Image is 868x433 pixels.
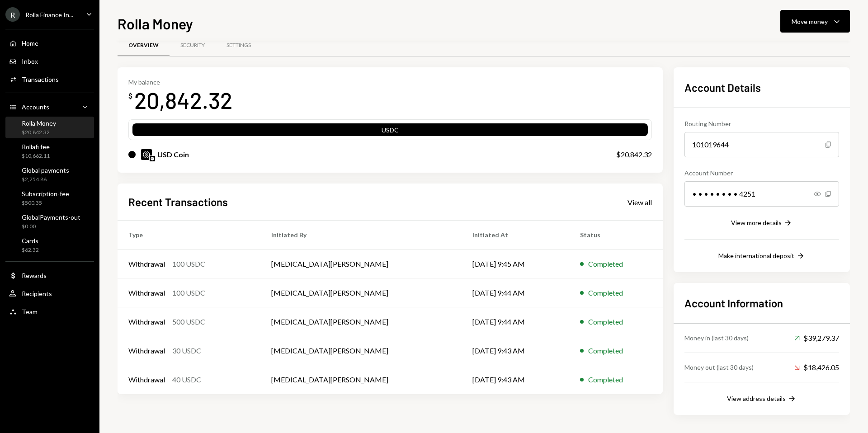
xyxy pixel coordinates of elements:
[22,213,80,221] div: GlobalPayments-out
[731,218,793,228] button: View more details
[25,11,73,19] div: Rolla Finance In...
[627,197,652,207] a: View all
[22,119,56,127] div: Rolla Money
[22,152,50,160] div: $10,662.11
[5,285,94,301] a: Recipients
[172,374,201,385] div: 40 USDC
[170,34,216,57] a: Security
[684,119,839,128] div: Routing Number
[22,143,50,151] div: Rollafi fee
[588,316,623,327] div: Completed
[118,221,260,249] th: Type
[588,259,623,269] div: Completed
[794,362,839,373] div: $18,426.05
[22,57,38,65] div: Inbox
[132,125,648,138] div: USDC
[718,251,805,261] button: Make international deposit
[627,198,652,207] div: View all
[260,365,462,394] td: [MEDICAL_DATA][PERSON_NAME]
[569,221,663,249] th: Status
[150,156,155,161] img: base-mainnet
[5,211,94,232] a: GlobalPayments-out$0.00
[22,246,39,254] div: $62.32
[22,75,59,83] div: Transactions
[22,190,69,198] div: Subscription-fee
[792,17,828,26] div: Move money
[128,287,165,298] div: Withdrawal
[118,34,170,57] a: Overview
[462,307,569,336] td: [DATE] 9:44 AM
[172,259,205,269] div: 100 USDC
[684,296,839,311] h2: Account Information
[22,166,69,174] div: Global payments
[5,35,94,51] a: Home
[22,290,52,297] div: Recipients
[172,345,201,356] div: 30 USDC
[128,316,165,327] div: Withdrawal
[462,336,569,365] td: [DATE] 9:43 AM
[22,39,38,47] div: Home
[727,394,797,404] button: View address details
[172,316,205,327] div: 500 USDC
[5,7,20,22] div: R
[588,374,623,385] div: Completed
[128,78,232,86] div: My balance
[22,129,56,136] div: $20,842.32
[5,303,94,320] a: Team
[5,71,94,87] a: Transactions
[684,132,839,157] div: 101019644
[588,287,623,298] div: Completed
[128,42,159,49] div: Overview
[22,308,38,315] div: Team
[5,53,94,69] a: Inbox
[5,164,94,185] a: Global payments$2,754.86
[462,365,569,394] td: [DATE] 9:43 AM
[731,219,782,226] div: View more details
[727,395,786,402] div: View address details
[5,267,94,283] a: Rewards
[5,187,94,209] a: Subscription-fee$500.35
[5,234,94,256] a: Cards$62.32
[22,199,69,207] div: $500.35
[260,278,462,307] td: [MEDICAL_DATA][PERSON_NAME]
[260,336,462,365] td: [MEDICAL_DATA][PERSON_NAME]
[684,362,754,372] div: Money out (last 30 days)
[134,86,232,114] div: 20,842.32
[684,168,839,178] div: Account Number
[616,149,652,160] div: $20,842.32
[180,42,205,49] div: Security
[462,221,569,249] th: Initiated At
[794,333,839,344] div: $39,279.37
[216,34,262,57] a: Settings
[128,374,165,385] div: Withdrawal
[22,272,47,279] div: Rewards
[22,103,49,111] div: Accounts
[226,42,251,49] div: Settings
[684,181,839,207] div: • • • • • • • • 4251
[22,176,69,184] div: $2,754.86
[462,278,569,307] td: [DATE] 9:44 AM
[172,287,205,298] div: 100 USDC
[22,237,39,245] div: Cards
[5,99,94,115] a: Accounts
[128,194,228,209] h2: Recent Transactions
[462,249,569,278] td: [DATE] 9:45 AM
[118,14,193,33] h1: Rolla Money
[128,91,132,100] div: $
[684,333,749,343] div: Money in (last 30 days)
[128,259,165,269] div: Withdrawal
[157,149,189,160] div: USD Coin
[22,223,80,231] div: $0.00
[260,249,462,278] td: [MEDICAL_DATA][PERSON_NAME]
[718,252,794,259] div: Make international deposit
[128,345,165,356] div: Withdrawal
[260,307,462,336] td: [MEDICAL_DATA][PERSON_NAME]
[141,149,152,160] img: USDC
[684,80,839,95] h2: Account Details
[5,117,94,138] a: Rolla Money$20,842.32
[780,10,850,33] button: Move money
[588,345,623,356] div: Completed
[260,221,462,249] th: Initiated By
[5,140,94,162] a: Rollafi fee$10,662.11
